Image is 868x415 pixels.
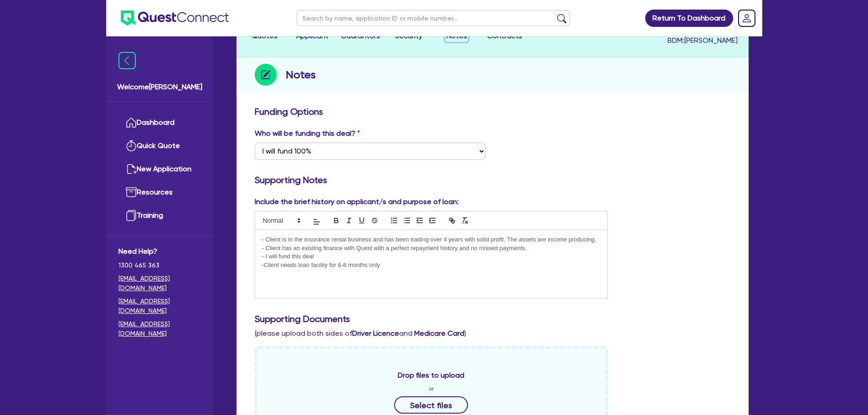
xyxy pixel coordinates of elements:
h3: Supporting Notes [255,174,730,185]
span: BDM: [PERSON_NAME] [531,35,738,46]
span: Welcome [PERSON_NAME] [117,82,202,92]
a: Dashboard [118,111,201,134]
a: Return To Dashboard [645,10,733,27]
img: training [126,210,137,221]
span: Drop files to upload [398,370,464,381]
a: [EMAIL_ADDRESS][DOMAIN_NAME] [118,319,201,338]
span: Applicant [296,31,329,40]
label: Include the brief history on applicant/s and purpose of loan: [255,196,459,207]
img: quest-connect-logo-blue [121,10,229,26]
span: or [429,384,434,393]
h3: Funding Options [255,106,730,117]
p: - Client has an existing finance with Quest with a perfect repayment history and no missed payments. [262,244,601,252]
a: Dropdown toggle [735,6,759,30]
img: quick-quote [126,140,137,151]
p: - Client is in the insurance rental business and has been trading over 4 years with solid profit.... [262,236,601,244]
button: Select files [394,396,468,414]
span: Contracts [487,31,522,40]
span: 1300 465 363 [118,261,201,270]
b: Medicare Card [414,329,464,338]
b: Driver Licence [352,329,399,338]
input: Search by name, application ID or mobile number... [297,10,570,26]
a: New Application [118,158,201,181]
span: Security [395,31,422,40]
h2: Notes [286,67,316,83]
a: Training [118,204,201,227]
span: Need Help? [118,246,201,257]
span: Quotes [252,31,277,40]
img: step-icon [255,64,277,86]
p: - I will fund this deal [262,252,601,261]
a: [EMAIL_ADDRESS][DOMAIN_NAME] [118,274,201,293]
img: new-application [126,164,137,174]
a: Quick Quote [118,134,201,158]
span: Notes [447,31,467,40]
a: Resources [118,181,201,204]
img: resources [126,187,137,198]
label: Who will be funding this deal? [255,128,360,139]
span: (please upload both sides of and ) [255,329,466,338]
a: [EMAIL_ADDRESS][DOMAIN_NAME] [118,297,201,316]
h3: Supporting Documents [255,313,730,324]
p: -Client needs loan facility for 6-8 months only [262,261,601,269]
img: icon-menu-close [118,52,136,69]
span: Guarantors [341,31,380,40]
